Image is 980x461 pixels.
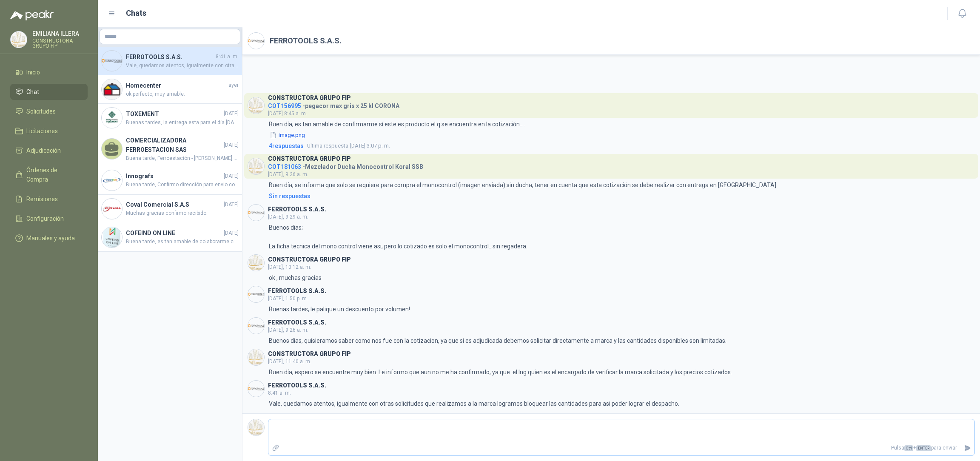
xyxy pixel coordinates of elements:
[268,320,326,325] h3: FERROTOOLS S.A.S.
[268,207,326,212] h3: FERROTOOLS S.A.S.
[268,327,308,333] span: [DATE], 9:26 a. m.
[269,304,410,314] p: Buenas tardes, le palique un descuento por volumen!
[228,81,239,89] span: ayer
[283,441,961,455] p: Pulsa + para enviar
[268,214,308,220] span: [DATE], 9:29 a. m.
[269,223,527,251] p: Buenos dias; La ficha tecnica del mono control viene asi, pero lo cotizado es solo el monocontrol...
[10,162,88,188] a: Órdenes de Compra
[248,318,264,334] img: Company Logo
[11,31,27,48] img: Company Logo
[26,165,80,184] span: Órdenes de Compra
[26,194,58,204] span: Remisiones
[10,123,88,139] a: Licitaciones
[268,383,326,388] h3: FERROTOOLS S.A.S.
[248,381,264,397] img: Company Logo
[248,205,264,221] img: Company Logo
[268,257,351,262] h3: CONSTRUCTORA GRUPO FIP
[268,102,301,109] span: COT156995
[248,33,264,49] img: Company Logo
[248,419,264,435] img: Company Logo
[126,154,239,162] span: Buena tarde, Ferroestación - [PERSON_NAME] comedidamente anulación de este pedido, presentamos un...
[126,90,239,98] span: ok perfecto, muy amable.
[102,227,122,248] img: Company Logo
[10,84,88,100] a: Chat
[126,81,227,90] h4: Homecenter
[126,181,239,189] span: Buena tarde, Confirmo dirección para envio correspondiente al pedido de las banderas. [STREET_ADD...
[98,166,242,195] a: Company LogoInnografs[DATE]Buena tarde, Confirmo dirección para envio correspondiente al pedido d...
[268,161,423,169] h4: - Mezclador Ducha Monocontrol Koral SSB
[126,119,239,127] span: Buenas tardes, la entrega esta para el día [DATE] a primera hora.
[269,336,726,345] p: Buenos dias, quisieramos saber como nos fue con la cotizacion, ya que si es adjudicada debemos so...
[102,199,122,219] img: Company Logo
[98,132,242,166] a: COMERCIALIZADORA FERROESTACION SAS[DATE]Buena tarde, Ferroestación - [PERSON_NAME] comedidamente ...
[10,142,88,159] a: Adjudicación
[268,96,351,100] h3: CONSTRUCTORA GRUPO FIP
[268,390,291,396] span: 8:41 a. m.
[98,75,242,104] a: Company LogoHomecenterayerok perfecto, muy amable.
[26,214,64,223] span: Configuración
[248,255,264,271] img: Company Logo
[268,111,307,117] span: [DATE] 8:45 a. m.
[269,180,778,190] p: Buen día, se informa que solo se requiere para compra el monocontrol (imagen enviada) sin ducha, ...
[102,108,122,128] img: Company Logo
[248,286,264,302] img: Company Logo
[126,238,239,246] span: Buena tarde, es tan amable de colaborarme cotizando este producto este es el que se requiere en o...
[307,142,390,150] span: [DATE] 3:07 p. m.
[10,211,88,227] a: Configuración
[126,171,222,181] h4: Innografs
[10,64,88,80] a: Inicio
[98,223,242,252] a: Company LogoCOFEIND ON LINE[DATE]Buena tarde, es tan amable de colaborarme cotizando este product...
[268,441,283,455] label: Adjuntar archivos
[102,79,122,100] img: Company Logo
[267,141,975,151] a: 4respuestasUltima respuesta[DATE] 3:07 p. m.
[270,35,342,47] h2: FERROTOOLS S.A.S.
[224,229,239,237] span: [DATE]
[224,172,239,180] span: [DATE]
[102,51,122,71] img: Company Logo
[126,228,222,238] h4: COFEIND ON LINE
[26,87,39,97] span: Chat
[269,399,679,408] p: Vale, quedamos atentos, igualmente con otras solicitudes que realizamos a la marca logramos bloqu...
[126,62,239,70] span: Vale, quedamos atentos, igualmente con otras solicitudes que realizamos a la marca logramos bloqu...
[269,367,732,377] p: Buen día, espero se encuentre muy bien. Le informo que aun no me ha confirmado, ya que el Ing qui...
[224,141,239,149] span: [DATE]
[268,171,308,177] span: [DATE], 9:26 a. m.
[126,52,214,62] h4: FERROTOOLS S.A.S.
[248,158,264,174] img: Company Logo
[268,100,399,108] h4: - pegacor max gris x 25 kl CORONA
[269,191,311,201] div: Sin respuestas
[32,38,88,48] p: CONSTRUCTORA GRUPO FIP
[26,126,58,136] span: Licitaciones
[98,104,242,132] a: Company LogoTOXEMENT[DATE]Buenas tardes, la entrega esta para el día [DATE] a primera hora.
[268,352,351,356] h3: CONSTRUCTORA GRUPO FIP
[102,170,122,191] img: Company Logo
[248,97,264,114] img: Company Logo
[268,163,301,170] span: COT181063
[26,107,56,116] span: Solicitudes
[224,201,239,209] span: [DATE]
[904,445,913,451] span: Ctrl
[268,157,351,161] h3: CONSTRUCTORA GRUPO FIP
[126,200,222,209] h4: Coval Comercial S.A.S
[960,441,974,455] button: Enviar
[248,349,264,365] img: Company Logo
[224,110,239,118] span: [DATE]
[126,7,146,19] h1: Chats
[269,120,525,129] p: Buen día, es tan amable de confirmarme sí este es producto el q se encuentra en la cotización....
[32,31,88,37] p: EMILIANA ILLERA
[98,47,242,75] a: Company LogoFERROTOOLS S.A.S.8:41 a. m.Vale, quedamos atentos, igualmente con otras solicitudes q...
[307,142,348,150] span: Ultima respuesta
[268,359,311,364] span: [DATE], 11:40 a. m.
[269,131,306,139] button: image.png
[126,109,222,119] h4: TOXEMENT
[268,296,308,302] span: [DATE], 1:50 p. m.
[26,146,61,155] span: Adjudicación
[916,445,931,451] span: ENTER
[26,68,40,77] span: Inicio
[10,10,54,20] img: Logo peakr
[269,273,322,282] p: ok , muchas gracias
[267,191,975,201] a: Sin respuestas
[10,103,88,120] a: Solicitudes
[26,233,75,243] span: Manuales y ayuda
[269,141,304,151] span: 4 respuesta s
